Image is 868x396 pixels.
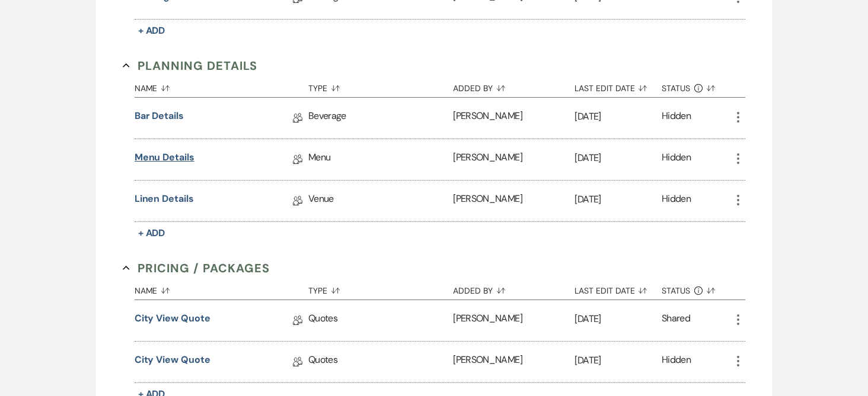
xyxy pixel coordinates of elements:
[135,192,194,210] a: Linen Details
[662,353,691,371] div: Hidden
[308,181,453,221] div: Venue
[123,259,270,277] button: Pricing / Packages
[662,311,690,330] div: Shared
[308,139,453,180] div: Menu
[662,75,731,97] button: Status
[575,311,662,327] p: [DATE]
[138,227,165,239] span: + Add
[135,225,169,242] button: + Add
[135,277,308,300] button: Name
[123,57,257,75] button: Planning Details
[662,192,691,210] div: Hidden
[575,192,662,207] p: [DATE]
[453,277,575,300] button: Added By
[575,75,662,97] button: Last Edit Date
[308,75,453,97] button: Type
[453,300,575,341] div: [PERSON_NAME]
[135,75,308,97] button: Name
[453,342,575,382] div: [PERSON_NAME]
[662,84,690,92] span: Status
[453,139,575,180] div: [PERSON_NAME]
[662,277,731,300] button: Status
[138,24,165,37] span: + Add
[575,109,662,124] p: [DATE]
[662,109,691,127] div: Hidden
[453,181,575,221] div: [PERSON_NAME]
[662,150,691,169] div: Hidden
[453,98,575,139] div: [PERSON_NAME]
[308,300,453,341] div: Quotes
[662,286,690,295] span: Status
[575,150,662,166] p: [DATE]
[575,353,662,368] p: [DATE]
[135,109,184,127] a: Bar Details
[453,75,575,97] button: Added By
[308,277,453,300] button: Type
[308,98,453,139] div: Beverage
[308,342,453,382] div: Quotes
[135,353,210,371] a: City View Quote
[135,311,210,330] a: City View Quote
[575,277,662,300] button: Last Edit Date
[135,150,194,169] a: Menu Details
[135,22,169,39] button: + Add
